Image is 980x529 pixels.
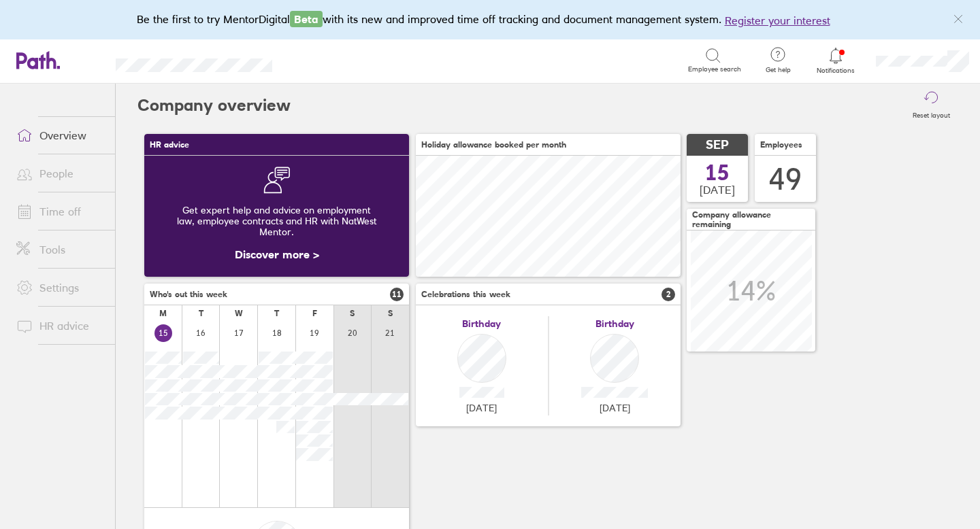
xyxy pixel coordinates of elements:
[692,210,810,229] span: Company allowance remaining
[466,403,497,413] span: [DATE]
[705,162,730,184] span: 15
[756,66,800,74] span: Get help
[5,198,115,225] a: Time off
[390,288,404,301] span: 11
[814,46,858,75] a: Notifications
[137,84,291,127] h2: Company overview
[904,84,958,127] button: Reset layout
[421,290,510,299] span: Celebrations this week
[150,290,227,299] span: Who's out this week
[235,309,243,318] div: W
[814,67,858,75] span: Notifications
[290,11,323,27] span: Beta
[700,184,735,196] span: [DATE]
[5,160,115,187] a: People
[725,12,830,29] button: Register your interest
[904,107,958,120] label: Reset layout
[5,122,115,149] a: Overview
[150,140,189,150] span: HR advice
[462,318,501,329] span: Birthday
[350,309,355,318] div: S
[312,309,317,318] div: F
[388,309,393,318] div: S
[688,65,741,73] span: Employee search
[199,309,203,318] div: T
[137,11,844,29] div: Be the first to try MentorDigital with its new and improved time off tracking and document manage...
[661,288,675,301] span: 2
[769,162,802,197] div: 49
[5,312,115,339] a: HR advice
[5,236,115,263] a: Tools
[309,54,344,66] div: Search
[421,140,566,150] span: Holiday allowance booked per month
[600,403,630,413] span: [DATE]
[706,138,729,152] span: SEP
[5,274,115,301] a: Settings
[274,309,279,318] div: T
[760,140,802,150] span: Employees
[159,309,167,318] div: M
[595,318,634,329] span: Birthday
[155,194,398,248] div: Get expert help and advice on employment law, employee contracts and HR with NatWest Mentor.
[235,248,319,261] a: Discover more >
